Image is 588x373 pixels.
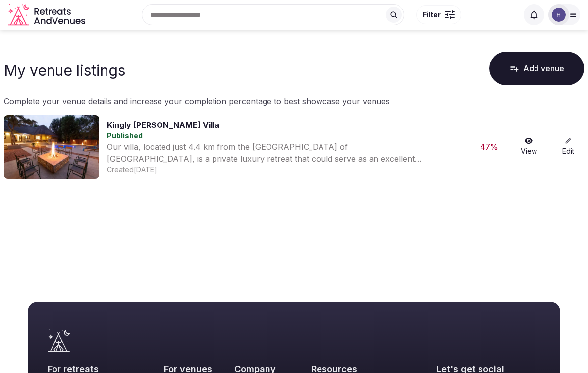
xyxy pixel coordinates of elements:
a: Visit the homepage [8,4,87,26]
button: Filter [416,5,461,24]
svg: Retreats and Venues company logo [8,4,87,26]
a: Visit the homepage [48,329,70,352]
p: Complete your venue details and increase your completion percentage to best showcase your venues [4,95,584,107]
span: Published [107,131,143,140]
a: View [513,137,544,156]
img: holiday.kingly [552,8,566,22]
button: Add venue [489,52,584,85]
div: Our villa, located just 4.4 km from the [GEOGRAPHIC_DATA] of [GEOGRAPHIC_DATA], is a private luxu... [107,141,429,165]
span: Filter [423,10,441,20]
div: Created [DATE] [107,165,465,175]
a: Kingly [PERSON_NAME] Villa [107,120,219,130]
a: Edit [552,137,584,156]
h1: My venue listings [4,62,125,79]
img: Venue cover photo for Kingly Bush Villa [4,115,99,179]
div: 47 % [473,141,505,153]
